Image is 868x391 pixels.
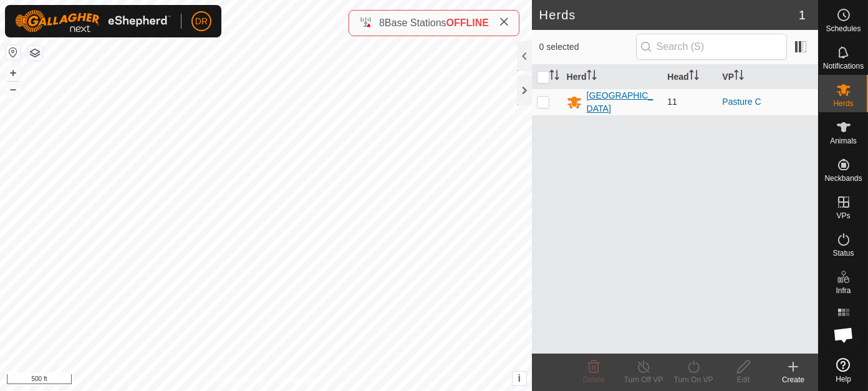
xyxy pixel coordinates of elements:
[379,17,385,28] span: 8
[195,15,208,28] span: DR
[833,100,853,107] span: Herds
[717,65,818,89] th: VP
[799,6,806,24] span: 1
[6,45,21,60] button: Reset Map
[836,375,851,383] span: Help
[722,97,761,107] a: Pasture C
[562,65,663,89] th: Herd
[278,375,315,386] a: Contact Us
[662,65,717,89] th: Head
[587,89,658,115] div: [GEOGRAPHIC_DATA]
[836,212,850,220] span: VPs
[15,10,171,32] img: Gallagher Logo
[518,373,520,384] span: i
[513,372,526,385] button: i
[636,34,787,60] input: Search (S)
[836,287,851,294] span: Infra
[768,374,818,385] div: Create
[6,82,21,97] button: –
[824,175,862,182] span: Neckbands
[216,375,263,386] a: Privacy Policy
[583,375,605,384] span: Delete
[668,374,718,385] div: Turn On VP
[446,17,489,28] span: OFFLINE
[587,72,597,82] p-sorticon: Activate to sort
[539,7,799,22] h2: Herds
[689,72,699,82] p-sorticon: Activate to sort
[819,353,868,388] a: Help
[832,249,854,257] span: Status
[539,41,636,54] span: 0 selected
[667,97,677,107] span: 11
[619,374,668,385] div: Turn Off VP
[385,17,446,28] span: Base Stations
[734,72,744,82] p-sorticon: Activate to sort
[718,374,768,385] div: Edit
[826,25,861,32] span: Schedules
[823,62,864,70] span: Notifications
[825,316,862,354] div: Open chat
[549,72,559,82] p-sorticon: Activate to sort
[830,137,857,145] span: Animals
[27,46,42,60] button: Map Layers
[6,65,21,80] button: +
